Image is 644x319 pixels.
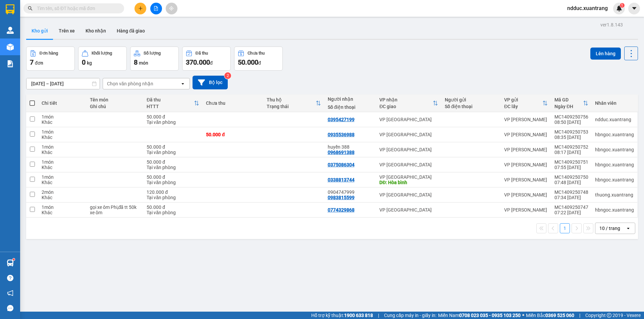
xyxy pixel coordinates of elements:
span: copyright [607,313,611,318]
strong: 1900 633 818 [344,313,373,318]
div: ver 1.8.143 [600,21,623,28]
img: logo-vxr [6,4,14,14]
div: 1 món [42,159,83,165]
span: 7 [30,58,34,66]
div: Khác [42,119,83,125]
div: hbngoc.xuantrang [595,207,634,213]
div: hbngoc.xuantrang [595,177,634,182]
div: MC1409250756 [554,114,588,119]
button: file-add [150,3,162,14]
div: VP [PERSON_NAME] [504,192,548,197]
div: 0395427199 [328,117,355,122]
span: đơn [35,60,43,66]
div: VP [PERSON_NAME] [504,162,548,167]
button: 1 [560,223,570,233]
div: HTTT [147,104,194,109]
div: DĐ: Hòa bình [379,180,438,185]
div: VP [GEOGRAPHIC_DATA] [379,192,438,197]
div: 08:35 [DATE] [554,135,588,140]
span: | [579,312,580,319]
span: Cung cấp máy in - giấy in: [384,312,436,319]
div: ĐC giao [379,104,432,109]
div: MC1409250753 [554,129,588,135]
th: Toggle SortBy [143,94,203,112]
input: Select a date range. [26,78,100,89]
div: VP nhận [379,97,432,102]
button: Lên hàng [590,48,621,60]
button: caret-down [628,3,640,14]
button: aim [166,3,177,14]
button: Số lượng8món [130,47,179,71]
div: huyền 388 [328,144,373,150]
div: 50.000 đ [147,144,199,150]
strong: 0708 023 035 - 0935 103 250 [459,313,521,318]
div: 50.000 đ [147,174,199,180]
img: warehouse-icon [7,27,14,34]
svg: open [626,226,631,231]
div: gọi xe ôm Phi,đã tt 50k xe ôm [90,205,140,215]
div: 50.000 đ [147,114,199,119]
th: Toggle SortBy [376,94,441,112]
div: hbngoc.xuantrang [595,132,634,137]
div: Khác [42,165,83,170]
span: 0 [82,58,86,66]
div: VP [GEOGRAPHIC_DATA] [379,162,438,167]
span: search [28,6,33,11]
div: Số điện thoại [328,104,373,110]
div: Số điện thoại [445,104,497,109]
button: Bộ lọc [193,76,228,89]
div: 50.000 đ [147,205,199,210]
div: Chưa thu [248,51,265,56]
span: notification [7,290,13,296]
div: MC1409250750 [554,174,588,180]
div: VP gửi [504,97,542,102]
div: Chi tiết [42,100,83,106]
div: VP [PERSON_NAME] [504,117,548,122]
span: ndduc.xuantrang [562,4,613,12]
div: Tại văn phòng [147,180,199,185]
div: 0375086304 [328,162,355,167]
div: Chưa thu [206,100,260,106]
div: VP [PERSON_NAME] [504,207,548,213]
div: VP [PERSON_NAME] [504,147,548,152]
div: 1 món [42,174,83,180]
div: Nhân viên [595,100,634,106]
div: Đã thu [147,97,194,102]
span: plus [138,6,143,11]
div: VP [GEOGRAPHIC_DATA] [379,174,438,180]
div: Người nhận [328,96,373,102]
div: Khác [42,135,83,140]
div: MC1409250752 [554,144,588,150]
span: đ [210,60,213,66]
th: Toggle SortBy [263,94,324,112]
div: 2 món [42,189,83,195]
button: Đã thu370.000đ [182,47,231,71]
span: kg [87,60,92,66]
div: thuong.xuantrang [595,192,634,197]
span: 370.000 [186,58,210,66]
div: Thu hộ [267,97,315,102]
div: 1 món [42,205,83,210]
span: 1 [621,3,623,8]
button: Khối lượng0kg [78,47,127,71]
sup: 1 [620,3,625,8]
div: VP [PERSON_NAME] [504,177,548,182]
button: Kho gửi [26,23,53,39]
div: Tại văn phòng [147,165,199,170]
span: message [7,305,13,311]
div: 1 món [42,129,83,135]
img: solution-icon [7,60,14,67]
button: Đơn hàng7đơn [26,47,75,71]
div: 08:50 [DATE] [554,119,588,125]
div: hbngoc.xuantrang [595,147,634,152]
span: 50.000 [238,58,258,66]
span: caret-down [631,5,637,11]
div: Tại văn phòng [147,210,199,215]
button: plus [135,3,146,14]
div: MC1409250751 [554,159,588,165]
div: Khác [42,150,83,155]
img: warehouse-icon [7,259,14,266]
div: Đơn hàng [40,51,58,56]
span: Hỗ trợ kỹ thuật: [311,312,373,319]
span: đ [258,60,261,66]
